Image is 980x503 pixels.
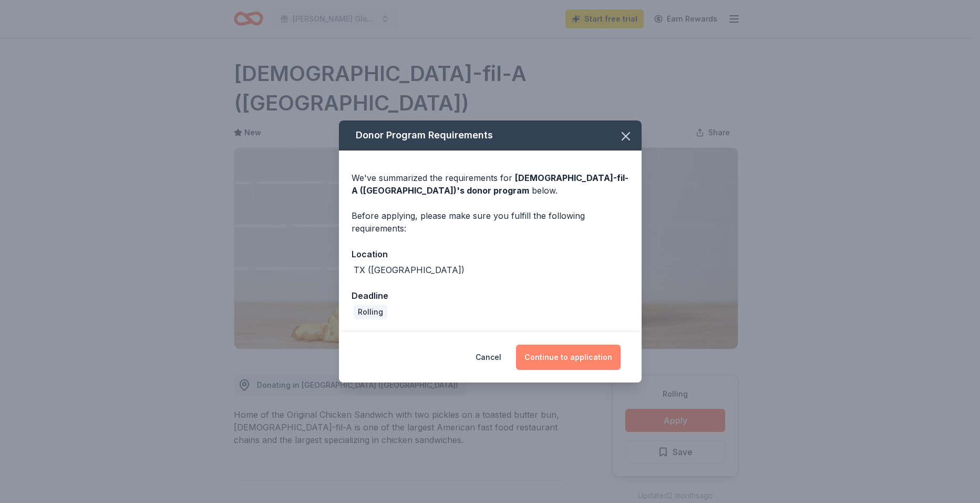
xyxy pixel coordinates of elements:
[352,209,629,235] div: Before applying, please make sure you fulfill the following requirements:
[352,289,629,303] div: Deadline
[354,305,387,319] div: Rolling
[352,172,629,197] div: We've summarized the requirements for below.
[354,264,465,276] div: TX ([GEOGRAPHIC_DATA])
[476,345,501,370] button: Cancel
[352,247,629,261] div: Location
[339,120,642,150] div: Donor Program Requirements
[516,345,621,370] button: Continue to application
